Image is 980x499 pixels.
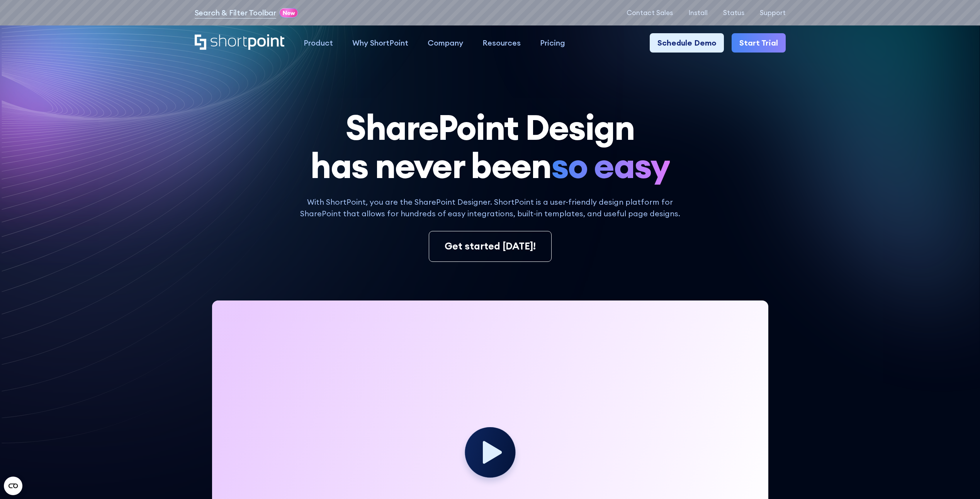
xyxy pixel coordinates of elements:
a: Schedule Demo [650,33,724,53]
a: Why ShortPoint [343,33,418,53]
span: so easy [551,146,670,185]
a: Product [294,33,343,53]
a: Support [760,9,786,17]
div: Product [304,37,333,49]
button: Open CMP widget [4,477,22,495]
a: Pricing [530,33,575,53]
a: Status [723,9,744,17]
div: Company [428,37,463,49]
div: Resources [482,37,521,49]
a: Get started [DATE]! [429,231,552,262]
a: Contact Sales [627,9,673,17]
a: Start Trial [732,33,786,53]
div: Why ShortPoint [352,37,408,49]
h1: SharePoint Design has never been [195,108,786,185]
a: Install [688,9,708,17]
div: Pricing [540,37,565,49]
div: Get started [DATE]! [445,239,536,254]
a: Search & Filter Toolbar [195,7,276,19]
a: Home [195,34,285,51]
p: With ShortPoint, you are the SharePoint Designer. ShortPoint is a user-friendly design platform f... [294,196,686,219]
a: Resources [473,33,530,53]
a: Company [418,33,473,53]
